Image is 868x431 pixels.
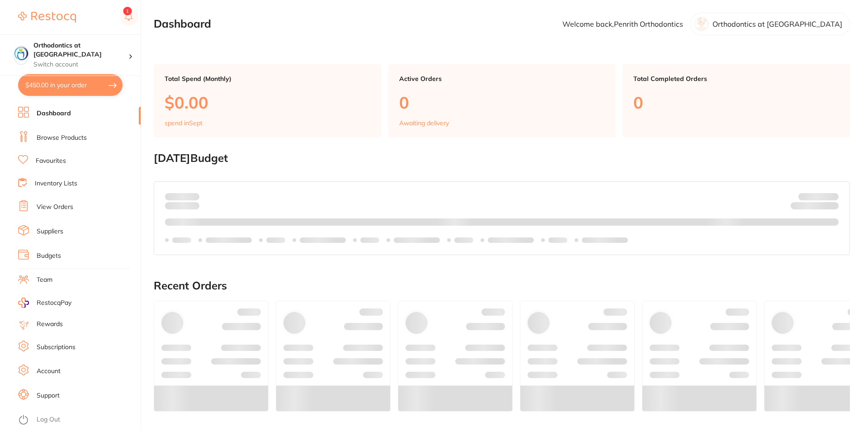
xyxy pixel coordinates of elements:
p: Labels extended [488,237,534,244]
a: Subscriptions [37,343,75,352]
p: Labels extended [394,237,440,244]
a: Log Out [37,415,60,424]
strong: $NaN [821,192,839,200]
h2: Dashboard [154,18,211,30]
p: $0.00 [165,93,370,112]
a: Suppliers [37,227,63,236]
p: Labels [548,237,567,244]
a: Total Spend (Monthly)$0.00spend inSept [154,64,381,137]
a: Favourites [36,156,66,166]
a: Restocq Logo [18,7,76,28]
h4: Orthodontics at Penrith [33,41,128,59]
p: Labels extended [206,237,252,244]
button: $450.00 in your order [18,74,123,96]
p: spend in Sept [165,119,203,127]
a: Dashboard [37,109,71,118]
a: Team [37,275,52,284]
span: RestocqPay [37,298,71,308]
img: Orthodontics at Penrith [14,46,28,61]
p: Total Completed Orders [633,75,839,82]
a: RestocqPay [18,298,71,308]
p: Welcome back, Penrith Orthodontics [562,20,683,28]
p: month [165,200,199,211]
a: Active Orders0Awaiting delivery [388,64,616,137]
p: Labels extended [582,237,628,244]
p: Labels [360,237,379,244]
p: Switch account [33,60,128,69]
p: Labels extended [300,237,346,244]
a: Browse Products [37,133,87,142]
p: 0 [399,93,605,112]
p: Labels [266,237,285,244]
p: Total Spend (Monthly) [165,75,370,82]
a: Account [37,367,61,376]
p: Active Orders [399,75,605,82]
h2: [DATE] Budget [154,152,850,165]
p: Spent: [165,193,199,200]
p: Orthodontics at [GEOGRAPHIC_DATA] [712,20,842,28]
p: Labels [454,237,473,244]
a: View Orders [37,203,73,212]
a: Total Completed Orders0 [623,64,850,137]
button: Log Out [18,413,138,427]
p: Awaiting delivery [399,119,449,127]
p: 0 [633,93,839,112]
p: Budget: [798,193,839,200]
a: Budgets [37,251,61,260]
strong: $0.00 [823,204,839,212]
p: Remaining: [791,200,839,211]
a: Support [37,391,60,400]
img: Restocq Logo [18,12,76,23]
strong: $0.00 [184,192,199,200]
img: RestocqPay [18,298,29,308]
p: Labels [172,237,191,244]
a: Rewards [37,320,63,329]
h2: Recent Orders [154,279,850,292]
a: Inventory Lists [35,179,77,188]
